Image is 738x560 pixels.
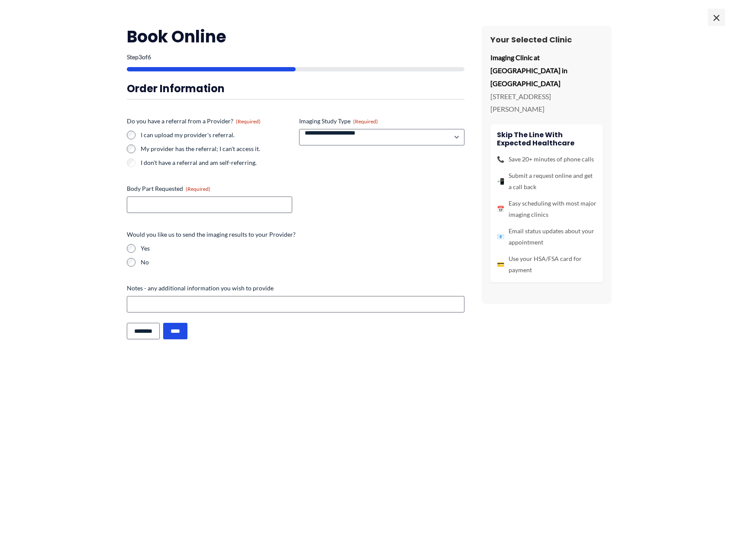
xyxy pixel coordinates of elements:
[127,117,261,126] legend: Do you have a referral from a Provider?
[299,117,464,126] label: Imaging Study Type
[497,154,504,165] span: 📞
[497,225,596,248] li: Email status updates about your appointment
[353,118,378,125] span: (Required)
[141,258,464,267] label: No
[497,176,504,187] span: 📲
[236,118,261,125] span: (Required)
[139,53,142,61] span: 3
[497,253,596,276] li: Use your HSA/FSA card for payment
[186,186,210,192] span: (Required)
[127,26,464,47] h2: Book Online
[490,90,603,116] p: [STREET_ADDRESS][PERSON_NAME]
[141,244,464,253] label: Yes
[497,170,596,193] li: Submit a request online and get a call back
[497,131,596,147] h4: Skip the line with Expected Healthcare
[497,203,504,215] span: 📅
[490,51,603,90] p: Imaging Clinic at [GEOGRAPHIC_DATA] in [GEOGRAPHIC_DATA]
[490,35,603,45] h3: Your Selected Clinic
[497,259,504,270] span: 💳
[127,284,464,293] label: Notes - any additional information you wish to provide
[497,198,596,220] li: Easy scheduling with most major imaging clinics
[127,184,292,193] label: Body Part Requested
[141,158,292,167] label: I don't have a referral and am self-referring.
[127,82,464,95] h3: Order Information
[127,54,464,60] p: Step of
[127,230,296,239] legend: Would you like us to send the imaging results to your Provider?
[708,9,725,26] span: ×
[497,154,596,165] li: Save 20+ minutes of phone calls
[141,145,292,153] label: My provider has the referral; I can't access it.
[497,231,504,242] span: 📧
[141,131,292,139] label: I can upload my provider's referral.
[148,53,151,61] span: 6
